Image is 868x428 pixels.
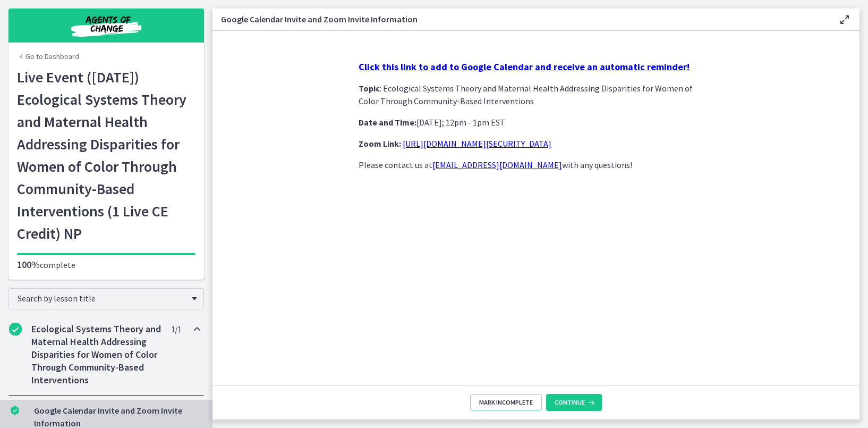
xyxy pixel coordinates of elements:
[18,293,186,304] span: Search by lesson title
[221,13,821,26] h3: Google Calendar Invite and Zoom Invite Information
[8,288,204,309] div: Search by lesson title
[555,398,585,407] span: Continue
[546,394,602,411] button: Continue
[359,117,416,128] strong: Date and Time:
[17,258,40,271] span: 100%
[359,116,713,129] p: [DATE]; 12pm - 1pm EST
[359,62,690,72] a: Click this link to add to Google Calendar and receive an automatic reminder!
[359,82,713,107] p: : Ecological Systems Theory and Maternal Health Addressing Disparities for Women of Color Through...
[359,138,401,149] strong: Zoom Link:
[9,323,22,335] i: Completed
[11,406,19,415] i: Completed
[403,138,551,149] a: [URL][DOMAIN_NAME][SECURITY_DATA]
[359,61,690,73] strong: Click this link to add to Google Calendar and receive an automatic reminder!
[17,51,79,62] a: Go to Dashboard
[479,398,533,407] span: Mark Incomplete
[17,66,195,245] h1: Live Event ([DATE]) Ecological Systems Theory and Maternal Health Addressing Disparities for Wome...
[171,323,181,335] span: 1 / 1
[432,160,562,170] a: [EMAIL_ADDRESS][DOMAIN_NAME]
[17,258,195,271] p: complete
[359,158,713,171] p: Please contact us at with any questions!
[31,323,161,387] h2: Ecological Systems Theory and Maternal Health Addressing Disparities for Women of Color Through C...
[42,13,170,38] img: Agents of Change Social Work Test Prep
[470,394,542,411] button: Mark Incomplete
[359,83,380,94] strong: Topic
